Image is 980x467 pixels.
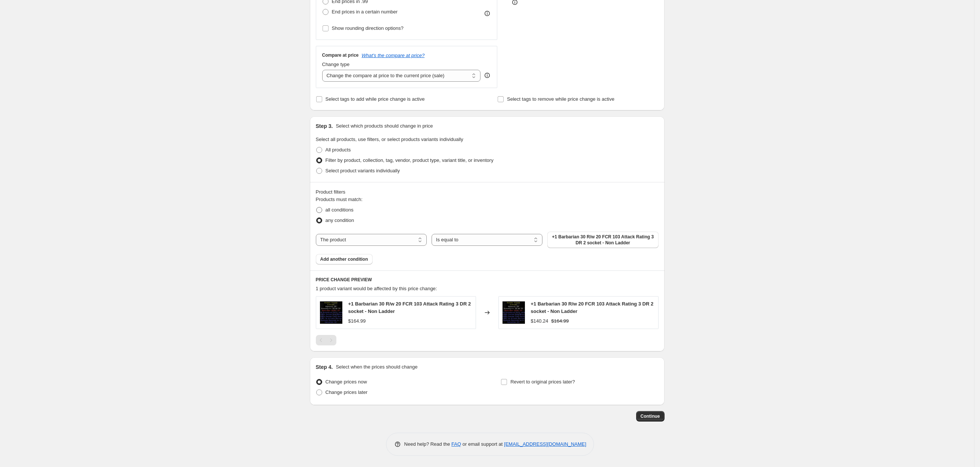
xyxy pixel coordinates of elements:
div: help [483,72,491,79]
span: Revert to original prices later? [510,379,575,385]
span: +1 Barbarian 30 R/w 20 FCR 103 Attack Rating 3 DR 2 socket - Non Ladder [552,234,654,246]
span: Change prices now [326,379,367,385]
span: Select tags to remove while price change is active [507,96,615,102]
h6: PRICE CHANGE PREVIEW [316,277,659,283]
span: Change type [322,62,350,67]
span: Show rounding direction options? [332,25,404,31]
span: any condition [326,217,354,223]
div: $164.99 [348,317,366,325]
strike: $164.99 [551,317,569,325]
span: all conditions [326,207,354,213]
span: Products must match: [316,197,363,202]
button: +1 Barbarian 30 R/w 20 FCR 103 Attack Rating 3 DR 2 socket - Non Ladder [547,232,658,248]
div: $140.24 [531,317,548,325]
button: What's the compare at price? [362,53,425,58]
a: [EMAIL_ADDRESS][DOMAIN_NAME] [504,441,586,447]
img: X30DhvY_80x.png [320,301,342,324]
span: End prices in a certain number [332,9,398,15]
nav: Pagination [316,335,336,345]
span: Select tags to add while price change is active [326,96,425,102]
div: Product filters [316,188,659,196]
span: All products [326,147,351,153]
span: Add another condition [320,256,368,262]
span: Continue [641,413,660,419]
h2: Step 4. [316,363,333,371]
h3: Compare at price [322,52,359,58]
span: Change prices later [326,389,368,395]
span: 1 product variant would be affected by this price change: [316,286,437,291]
span: +1 Barbarian 30 R/w 20 FCR 103 Attack Rating 3 DR 2 socket - Non Ladder [348,301,471,314]
img: X30DhvY_80x.png [503,301,525,324]
a: FAQ [451,441,461,447]
span: Select all products, use filters, or select products variants individually [316,137,463,142]
h2: Step 3. [316,122,333,130]
p: Select when the prices should change [336,363,417,371]
button: Continue [636,411,665,421]
button: Add another condition [316,254,373,264]
p: Select which products should change in price [336,122,433,130]
span: +1 Barbarian 30 R/w 20 FCR 103 Attack Rating 3 DR 2 socket - Non Ladder [531,301,654,314]
span: Select product variants individually [326,168,400,173]
span: Need help? Read the [404,441,452,447]
span: Filter by product, collection, tag, vendor, product type, variant title, or inventory [326,157,494,163]
span: or email support at [461,441,504,447]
